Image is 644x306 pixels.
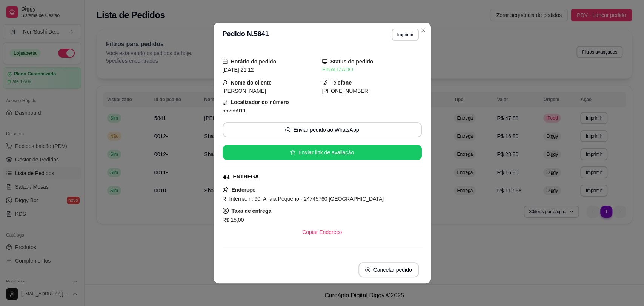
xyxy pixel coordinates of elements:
[322,66,422,74] div: FINALIZADO
[322,88,370,94] span: [PHONE_NUMBER]
[223,122,422,137] button: whats-appEnviar pedido ao WhatsApp
[322,59,327,64] span: desktop
[417,24,429,36] button: Close
[223,59,228,64] span: calendar
[285,127,290,132] span: whats-app
[223,208,229,214] span: dollar
[330,80,352,86] strong: Telefone
[223,217,244,223] span: R$ 15,00
[223,88,266,94] span: [PERSON_NAME]
[223,29,269,41] h3: Pedido N. 5841
[233,173,259,181] div: ENTREGA
[223,186,229,192] span: pushpin
[290,150,295,155] span: star
[231,58,277,65] strong: Horário do pedido
[223,67,254,73] span: [DATE] 21:12
[322,80,327,85] span: phone
[223,100,228,105] span: phone
[223,145,422,160] button: starEnviar link de avaliação
[358,262,419,277] button: close-circleCancelar pedido
[223,196,384,202] span: R. Interna, n. 90, Anaia Pequeno - 24745760 [GEOGRAPHIC_DATA]
[231,99,289,105] strong: Localizador do número
[232,208,272,214] strong: Taxa de entrega
[330,58,373,65] strong: Status do pedido
[296,225,348,240] button: Copiar Endereço
[392,29,418,41] button: Imprimir
[223,80,228,85] span: user
[365,267,370,272] span: close-circle
[231,80,272,86] strong: Nome do cliente
[223,108,246,114] span: 66266911
[232,187,256,193] strong: Endereço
